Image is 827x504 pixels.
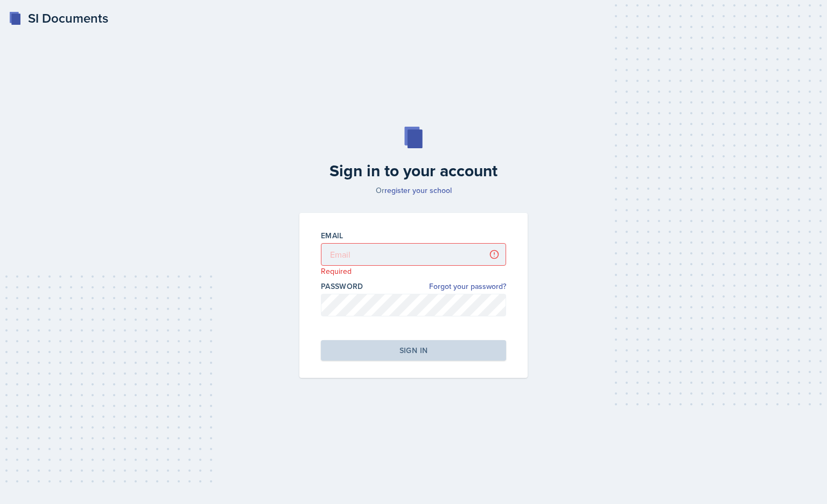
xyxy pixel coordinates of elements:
button: Sign in [321,340,506,361]
p: Or [293,185,534,196]
a: register your school [384,185,452,196]
label: Email [321,230,344,241]
label: Password [321,281,363,292]
a: Forgot your password? [429,281,506,292]
input: Email [321,243,506,266]
div: Sign in [400,345,427,356]
h2: Sign in to your account [293,161,534,181]
p: Required [321,266,506,277]
a: SI Documents [9,9,108,28]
